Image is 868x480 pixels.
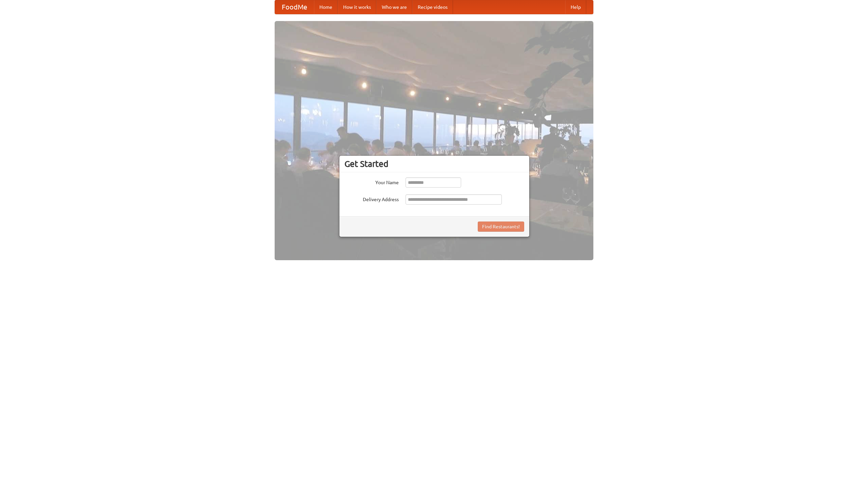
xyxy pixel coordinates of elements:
a: FoodMe [275,0,314,14]
h3: Get Started [344,159,524,169]
a: Recipe videos [412,0,453,14]
a: Home [314,0,338,14]
a: How it works [338,0,376,14]
a: Who we are [376,0,412,14]
a: Help [565,0,586,14]
button: Find Restaurants! [478,222,524,232]
label: Delivery Address [344,194,399,203]
label: Your Name [344,177,399,186]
